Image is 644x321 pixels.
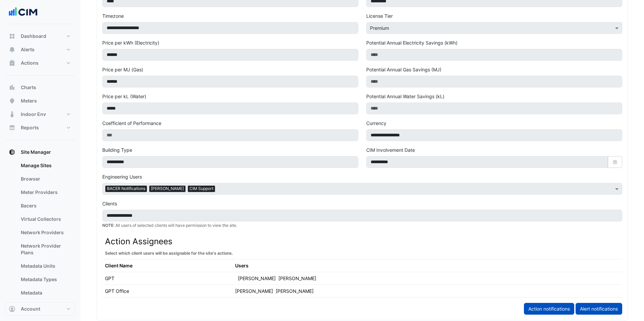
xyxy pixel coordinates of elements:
[15,239,75,259] a: Network Provider Plans
[105,186,147,192] span: BACER Notifications
[276,287,314,295] div: [PERSON_NAME]
[21,46,35,53] span: Alerts
[9,33,15,40] app-icon: Dashboard
[21,33,46,40] span: Dashboard
[524,303,574,315] a: Action notifications
[9,124,15,131] app-icon: Reports
[105,287,129,295] div: GPT Office
[9,98,15,104] app-icon: Meters
[5,29,75,43] button: Dashboard
[278,275,316,282] div: [PERSON_NAME]
[9,111,15,118] app-icon: Indoor Env
[5,81,75,94] button: Charts
[9,60,15,66] app-icon: Actions
[21,149,51,155] span: Site Manager
[188,186,215,192] span: CIM Support
[102,93,146,100] label: Price per kL (Water)
[102,223,237,228] small: : All users of selected clients will have permission to view the site.
[5,108,75,121] button: Indoor Env
[15,172,75,186] a: Browser
[5,121,75,134] button: Reports
[102,146,132,153] label: Building Type
[366,120,386,127] label: Currency
[5,56,75,70] button: Actions
[238,275,276,282] div: [PERSON_NAME]
[102,200,117,207] label: Clients
[5,145,75,159] button: Site Manager
[102,223,113,228] strong: NOTE
[21,98,37,104] span: Meters
[21,84,36,91] span: Charts
[235,287,273,295] div: [PERSON_NAME]
[5,94,75,108] button: Meters
[9,149,15,155] app-icon: Site Manager
[8,5,38,19] img: Company Logo
[366,93,444,100] label: Potential Annual Water Savings (kL)
[15,199,75,212] a: Bacers
[5,43,75,56] button: Alerts
[21,111,46,118] span: Indoor Env
[576,303,622,315] a: Alert notifications
[366,12,393,19] label: License Tier
[102,259,232,272] th: Client Name
[102,12,124,19] label: Timezone
[102,173,142,180] label: Engineering Users
[9,84,15,91] app-icon: Charts
[105,251,233,256] small: Select which client users will be assignable for the site's actions.
[366,146,415,153] label: CIM Involvement Date
[15,212,75,226] a: Virtual Collectors
[15,186,75,199] a: Meter Providers
[21,306,40,312] span: Account
[21,60,39,66] span: Actions
[366,39,458,46] label: Potential Annual Electricity Savings (kWh)
[15,226,75,239] a: Network Providers
[15,273,75,286] a: Metadata Types
[102,39,159,46] label: Price per kWh (Electricity)
[149,186,185,192] span: [PERSON_NAME]
[366,66,441,73] label: Potential Annual Gas Savings (MJ)
[232,259,492,272] th: Users
[21,124,39,131] span: Reports
[15,159,75,172] a: Manage Sites
[15,286,75,300] a: Metadata
[9,46,15,53] app-icon: Alerts
[5,302,75,316] button: Account
[15,300,75,313] a: Meters
[105,237,620,246] h3: Action Assignees
[102,120,161,127] label: Coefficient of Performance
[105,275,114,282] div: GPT
[15,259,75,273] a: Metadata Units
[102,66,143,73] label: Price per MJ (Gas)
